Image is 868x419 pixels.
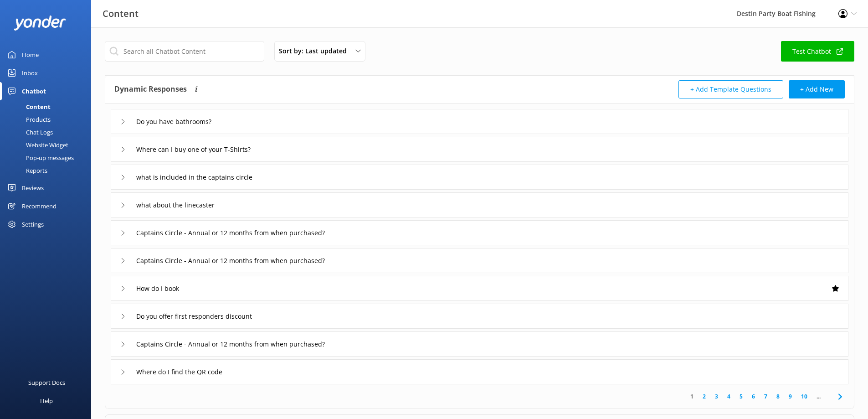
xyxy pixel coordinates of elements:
div: Reviews [22,179,44,197]
div: Support Docs [28,373,65,392]
a: 4 [723,392,735,401]
h3: Content [103,6,139,21]
div: Content [5,100,51,113]
div: Help [40,392,53,410]
div: Website Widget [5,139,68,151]
a: 9 [784,392,796,401]
span: ... [812,392,825,401]
a: Pop-up messages [5,151,91,164]
a: 6 [747,392,760,401]
div: Chat Logs [5,126,53,139]
a: 7 [760,392,772,401]
button: + Add New [789,80,845,98]
a: 10 [796,392,812,401]
div: Inbox [22,64,38,82]
img: yonder-white-logo.png [14,16,66,31]
a: 1 [686,392,698,401]
div: Home [22,46,39,64]
a: 8 [772,392,784,401]
input: Search all Chatbot Content [105,41,264,62]
a: 5 [735,392,747,401]
a: Website Widget [5,139,91,151]
button: + Add Template Questions [678,80,783,98]
a: 3 [710,392,723,401]
a: Test Chatbot [781,41,854,62]
h4: Dynamic Responses [114,80,187,98]
div: Recommend [22,197,56,215]
a: 2 [698,392,710,401]
a: Reports [5,164,91,177]
div: Pop-up messages [5,151,74,164]
div: Reports [5,164,47,177]
div: Chatbot [22,82,46,100]
div: Settings [22,215,44,233]
span: Sort by: Last updated [279,46,352,56]
a: Chat Logs [5,126,91,139]
div: Products [5,113,51,126]
a: Content [5,100,91,113]
a: Products [5,113,91,126]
